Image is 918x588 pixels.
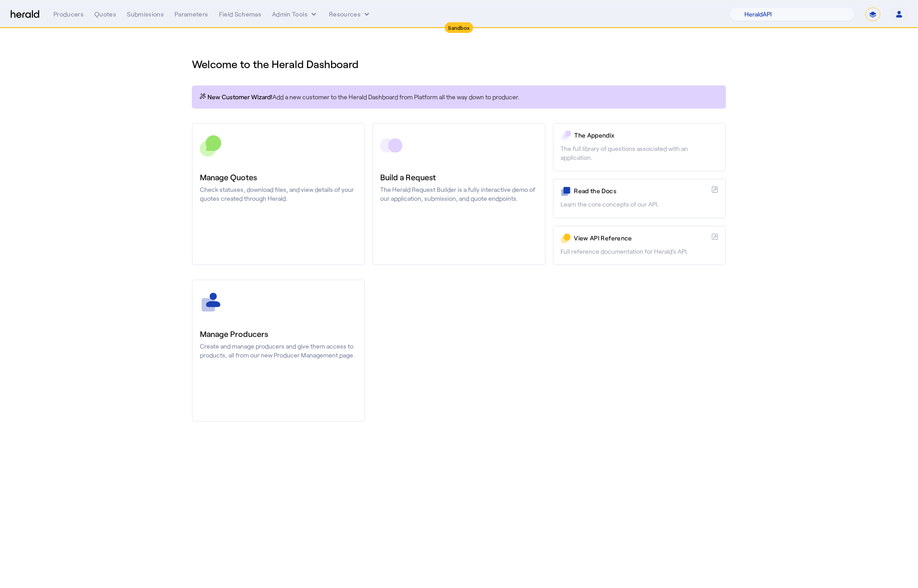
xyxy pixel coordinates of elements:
[380,185,537,203] p: The Herald Request Builder is a fully interactive demo of our application, submission, and quote ...
[561,247,718,256] p: Full reference documentation for Herald's API.
[272,10,318,19] button: internal dropdown menu
[561,144,718,162] p: The full library of questions associated with an application.
[94,10,116,19] div: Quotes
[574,234,708,243] p: View API Reference
[575,131,718,140] p: The Appendix
[192,57,726,71] h1: Welcome to the Herald Dashboard
[561,200,718,209] p: Learn the core concepts of our API.
[574,187,708,195] p: Read the Docs
[200,328,357,340] h3: Manage Producers
[553,178,726,218] a: Read the DocsLearn the core concepts of our API.
[192,280,365,422] a: Manage ProducersCreate and manage producers and give them access to products, all from our new Pr...
[200,342,357,360] p: Create and manage producers and give them access to products, all from our new Producer Managemen...
[127,10,164,19] div: Submissions
[207,93,272,101] span: New Customer Wizard!
[192,123,365,265] a: Manage QuotesCheck statuses, download files, and view details of your quotes created through Herald.
[553,226,726,265] a: View API ReferenceFull reference documentation for Herald's API.
[372,123,545,265] a: Build a RequestThe Herald Request Builder is a fully interactive demo of our application, submiss...
[199,93,719,101] p: Add a new customer to the Herald Dashboard from Platform all the way down to producer.
[200,171,357,183] h3: Manage Quotes
[553,123,726,171] a: The AppendixThe full library of questions associated with an application.
[11,10,39,19] img: Herald Logo
[445,22,474,33] div: Sandbox
[175,10,208,19] div: Parameters
[329,10,371,19] button: Resources dropdown menu
[53,10,84,19] div: Producers
[219,10,262,19] div: Field Schemas
[200,185,357,203] p: Check statuses, download files, and view details of your quotes created through Herald.
[380,171,537,183] h3: Build a Request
